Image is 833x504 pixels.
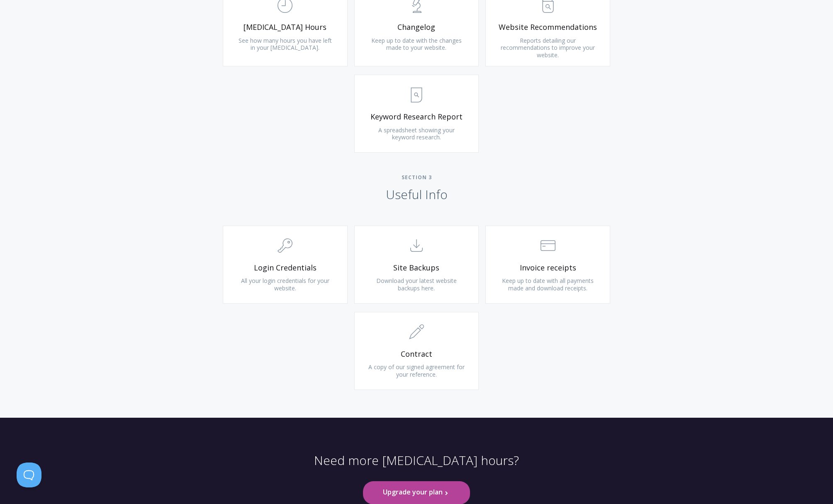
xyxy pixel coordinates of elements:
[354,75,479,153] a: Keyword Research Report A spreadsheet showing your keyword research.
[378,126,455,141] span: A spreadsheet showing your keyword research.
[498,22,597,32] span: Website Recommendations
[368,363,465,378] span: A copy of our signed agreement for your reference.
[367,263,466,273] span: Site Backups
[363,481,470,504] a: Upgrade your plan
[371,37,462,52] span: Keep up to date with the changes made to your website.
[236,22,335,32] span: [MEDICAL_DATA] Hours
[376,277,457,292] span: Download your latest website backups here.
[239,37,332,52] span: See how many hours you have left in your [MEDICAL_DATA].
[17,463,41,487] iframe: Toggle Customer Support
[367,349,466,359] span: Contract
[498,263,597,273] span: Invoice receipts
[485,226,610,304] a: Invoice receipts Keep up to date with all payments made and download receipts.
[367,22,466,32] span: Changelog
[236,263,335,273] span: Login Credentials
[223,226,348,304] a: Login Credentials All your login credentials for your website.
[354,312,479,390] a: Contract A copy of our signed agreement for your reference.
[314,453,519,482] p: Need more [MEDICAL_DATA] hours?
[501,37,595,59] span: Reports detailing our recommendations to improve your website.
[502,277,594,292] span: Keep up to date with all payments made and download receipts.
[367,112,466,122] span: Keyword Research Report
[354,226,479,304] a: Site Backups Download your latest website backups here.
[241,277,329,292] span: All your login credentials for your website.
